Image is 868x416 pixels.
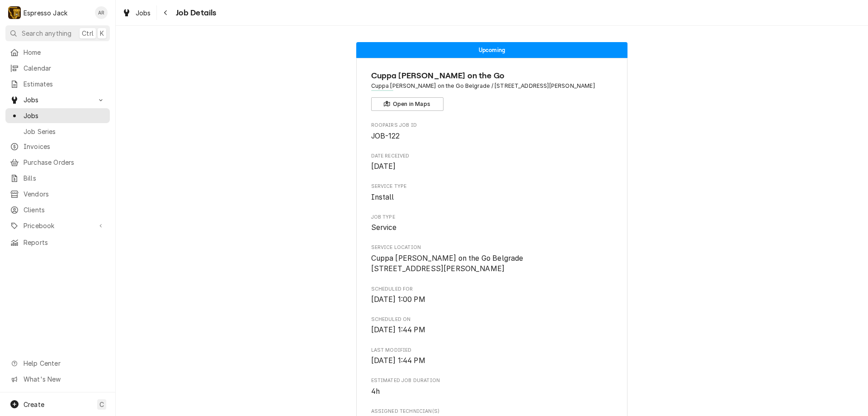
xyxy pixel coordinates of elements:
[371,161,613,172] span: Date Received
[24,189,105,199] span: Vendors
[371,254,524,273] span: Cuppa [PERSON_NAME] on the Go Belgrade [STREET_ADDRESS][PERSON_NAME]
[371,316,613,323] span: Scheduled On
[371,294,613,305] span: Scheduled For
[5,139,110,154] a: Invoices
[99,400,104,409] span: C
[118,5,155,20] a: Jobs
[5,155,110,170] a: Purchase Orders
[82,29,94,38] span: Ctrl
[24,63,105,73] span: Calendar
[24,221,92,230] span: Pricebook
[371,377,613,397] div: Estimated Job Duration
[5,218,110,233] a: Go to Pricebook
[100,29,104,38] span: K
[371,244,613,274] div: Service Location
[371,193,394,201] span: Install
[371,82,613,90] span: Address
[371,316,613,335] div: Scheduled On
[371,347,613,354] span: Last Modified
[24,238,105,247] span: Reports
[5,108,110,123] a: Jobs
[371,192,613,203] span: Service Type
[371,97,443,111] button: Open in Maps
[371,325,613,335] span: Scheduled On
[371,286,613,305] div: Scheduled For
[5,235,110,250] a: Reports
[95,6,108,19] div: Allan Ross's Avatar
[24,8,67,18] div: Espresso Jack
[5,92,110,107] a: Go to Jobs
[5,61,110,76] a: Calendar
[24,127,105,136] span: Job Series
[371,355,613,366] span: Last Modified
[5,171,110,186] a: Bills
[371,408,613,415] span: Assigned Technician(s)
[95,6,108,19] div: AR
[371,153,613,160] span: Date Received
[371,377,613,384] span: Estimated Job Duration
[371,131,613,142] span: Roopairs Job ID
[371,122,613,129] span: Roopairs Job ID
[24,401,44,408] span: Create
[173,7,217,19] span: Job Details
[371,253,613,274] span: Service Location
[371,183,613,202] div: Service Type
[356,42,627,58] div: Status
[8,6,21,19] div: E
[371,214,613,233] div: Job Type
[5,45,110,60] a: Home
[24,205,105,215] span: Clients
[5,186,110,201] a: Vendors
[24,111,105,120] span: Jobs
[159,5,173,20] button: Navigate back
[371,295,425,304] span: [DATE] 1:00 PM
[371,286,613,293] span: Scheduled For
[24,158,105,167] span: Purchase Orders
[371,356,425,365] span: [DATE] 1:44 PM
[371,122,613,141] div: Roopairs Job ID
[24,79,105,89] span: Estimates
[24,142,105,151] span: Invoices
[371,244,613,251] span: Service Location
[371,214,613,221] span: Job Type
[24,374,104,384] span: What's New
[5,77,110,91] a: Estimates
[22,29,71,38] span: Search anything
[371,70,613,111] div: Client Information
[5,124,110,139] a: Job Series
[5,356,110,371] a: Go to Help Center
[371,387,380,396] span: 4h
[371,386,613,397] span: Estimated Job Duration
[371,223,397,232] span: Service
[371,325,425,334] span: [DATE] 1:44 PM
[371,132,400,140] span: JOB-122
[136,8,151,18] span: Jobs
[24,173,105,183] span: Bills
[24,95,92,105] span: Jobs
[24,359,104,368] span: Help Center
[479,47,505,53] span: Upcoming
[5,372,110,387] a: Go to What's New
[371,222,613,233] span: Job Type
[371,153,613,172] div: Date Received
[371,347,613,366] div: Last Modified
[8,6,21,19] div: Espresso Jack's Avatar
[5,202,110,217] a: Clients
[24,48,105,57] span: Home
[371,70,613,82] span: Name
[371,183,613,190] span: Service Type
[371,162,396,171] span: [DATE]
[5,25,110,41] button: Search anythingCtrlK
